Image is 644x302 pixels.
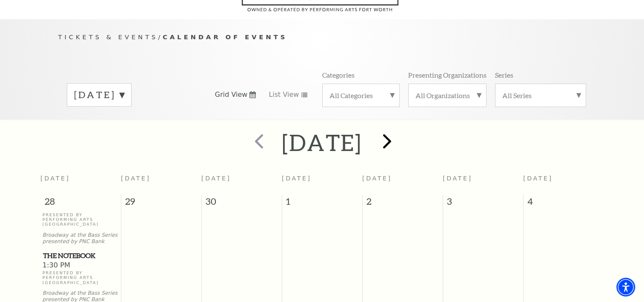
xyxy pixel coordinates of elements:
[58,32,586,43] p: /
[74,88,124,102] label: [DATE]
[363,195,443,212] span: 2
[163,33,287,41] span: Calendar of Events
[415,91,479,100] label: All Organizations
[495,70,513,79] p: Series
[43,250,119,261] a: The Notebook
[322,70,355,79] p: Categories
[370,128,401,158] button: next
[43,212,119,227] p: Presented By Performing Arts [GEOGRAPHIC_DATA]
[43,270,119,285] p: Presented By Performing Arts [GEOGRAPHIC_DATA]
[282,129,362,156] h2: [DATE]
[121,175,151,182] span: [DATE]
[40,175,70,182] span: [DATE]
[502,91,579,100] label: All Series
[443,175,472,182] span: [DATE]
[201,175,231,182] span: [DATE]
[523,175,553,182] span: [DATE]
[408,70,487,79] p: Presenting Organizations
[43,261,119,270] span: 1:30 PM
[362,175,392,182] span: [DATE]
[524,195,604,212] span: 4
[43,232,119,245] p: Broadway at the Bass Series presented by PNC Bank
[269,90,299,99] span: List View
[202,195,282,212] span: 30
[40,195,121,212] span: 28
[443,195,523,212] span: 3
[121,195,201,212] span: 29
[58,33,158,41] span: Tickets & Events
[43,250,118,261] span: The Notebook
[282,175,312,182] span: [DATE]
[329,91,392,100] label: All Categories
[282,195,362,212] span: 1
[243,128,274,158] button: prev
[215,90,248,99] span: Grid View
[616,278,635,296] div: Accessibility Menu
